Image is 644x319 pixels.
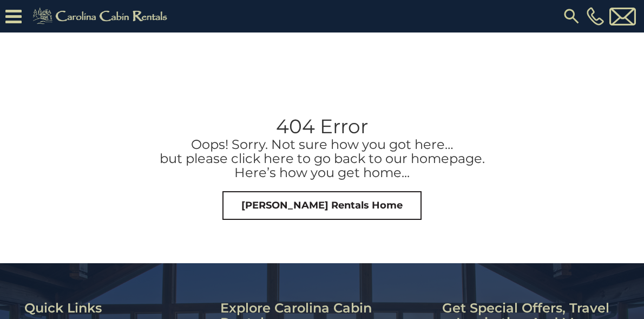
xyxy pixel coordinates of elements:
img: search-regular.svg [562,6,581,26]
a: [PERSON_NAME] Rentals Home [222,191,422,220]
img: Khaki-logo.png [27,5,176,27]
a: [PHONE_NUMBER] [584,7,607,25]
h3: Quick Links [24,301,212,315]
